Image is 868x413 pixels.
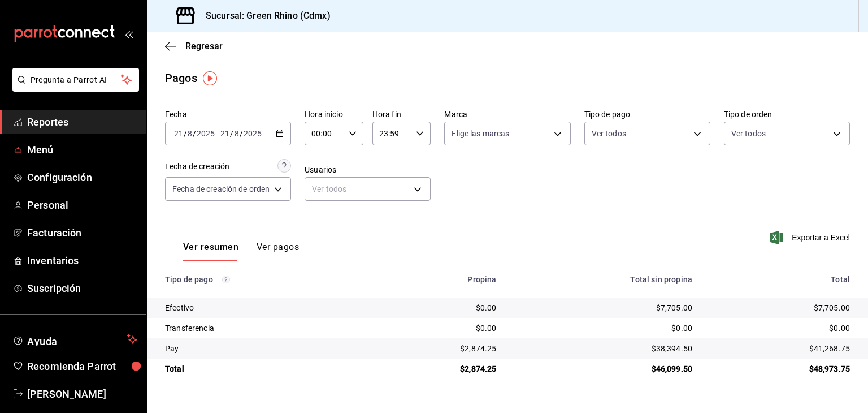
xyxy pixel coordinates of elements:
[710,363,850,375] div: $48,973.75
[197,9,331,23] h3: Sucursal: Green Rhino (Cdmx)
[710,275,850,284] div: Total
[27,225,137,240] span: Facturación
[514,302,692,313] div: $7,705.00
[234,129,240,138] input: --
[381,302,497,313] div: $0.00
[165,363,363,375] div: Total
[183,242,299,261] div: navigation tabs
[381,343,497,354] div: $2,874.25
[381,363,497,375] div: $2,874.25
[592,128,626,139] span: Ver todos
[203,71,217,85] img: Tooltip marker
[444,110,570,118] label: Marca
[710,343,850,354] div: $41,268.75
[514,363,692,375] div: $46,099.50
[27,197,137,213] span: Personal
[27,333,123,346] span: Ayuda
[240,129,243,138] span: /
[165,322,363,334] div: Transferencia
[27,359,137,374] span: Recomienda Parrot
[165,41,223,51] button: Regresar
[305,166,431,174] label: Usuarios
[165,161,229,173] div: Fecha de creación
[724,110,850,118] label: Tipo de orden
[27,170,137,185] span: Configuración
[305,177,431,201] div: Ver todos
[372,110,431,118] label: Hora fin
[305,110,363,118] label: Hora inicio
[165,70,197,87] div: Pagos
[165,275,363,284] div: Tipo de pago
[173,129,184,138] input: --
[381,322,497,334] div: $0.00
[183,242,238,261] button: Ver resumen
[165,343,363,354] div: Pay
[187,129,193,138] input: --
[184,129,187,138] span: /
[27,253,137,268] span: Inventarios
[12,68,139,92] button: Pregunta a Parrot AI
[196,129,215,138] input: ----
[8,82,139,94] a: Pregunta a Parrot AI
[710,302,850,313] div: $7,705.00
[514,322,692,334] div: $0.00
[27,114,137,130] span: Reportes
[165,110,291,118] label: Fecha
[243,129,262,138] input: ----
[193,129,196,138] span: /
[31,74,121,86] span: Pregunta a Parrot AI
[230,129,233,138] span: /
[710,322,850,334] div: $0.00
[514,275,692,284] div: Total sin propina
[452,128,509,139] span: Elige las marcas
[584,110,710,118] label: Tipo de pago
[220,129,230,138] input: --
[216,129,219,138] span: -
[185,41,223,51] span: Regresar
[257,242,299,261] button: Ver pagos
[222,276,230,283] svg: Los pagos realizados con Pay y otras terminales son montos brutos.
[27,281,137,296] span: Suscripción
[381,275,497,284] div: Propina
[772,231,850,244] button: Exportar a Excel
[27,386,137,402] span: [PERSON_NAME]
[172,183,270,195] span: Fecha de creación de orden
[731,128,766,139] span: Ver todos
[124,29,133,38] button: open_drawer_menu
[514,343,692,354] div: $38,394.50
[165,302,363,313] div: Efectivo
[27,142,137,157] span: Menú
